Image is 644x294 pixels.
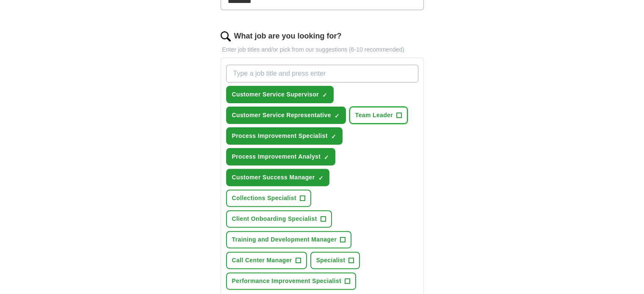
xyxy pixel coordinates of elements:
span: Training and Development Manager [232,235,337,244]
button: Training and Development Manager [226,231,352,248]
button: Process Improvement Specialist✓ [226,127,343,145]
span: Customer Service Representative [232,111,331,120]
button: Team Leader [349,107,408,124]
span: Process Improvement Specialist [232,132,328,140]
button: Customer Service Supervisor✓ [226,86,334,103]
label: What job are you looking for? [234,30,342,42]
button: Client Onboarding Specialist [226,210,332,228]
button: Specialist [310,252,360,269]
span: Performance Improvement Specialist [232,277,342,286]
span: ✓ [318,175,323,181]
span: Customer Service Supervisor [232,90,319,99]
span: Call Center Manager [232,256,292,265]
p: Enter job titles and/or pick from our suggestions (6-10 recommended) [221,45,424,54]
button: Call Center Manager [226,252,307,269]
input: Type a job title and press enter [226,65,418,82]
span: Customer Success Manager [232,173,315,182]
button: Collections Specialist [226,190,311,207]
span: Specialist [316,256,345,265]
span: Collections Specialist [232,194,296,203]
button: Customer Success Manager✓ [226,169,330,186]
span: Client Onboarding Specialist [232,214,317,223]
span: ✓ [331,133,336,140]
span: ✓ [322,92,327,99]
img: search.png [221,31,231,41]
span: ✓ [334,113,340,119]
span: Process Improvement Analyst [232,152,321,161]
button: Process Improvement Analyst✓ [226,148,336,165]
span: ✓ [324,154,329,161]
button: Customer Service Representative✓ [226,107,346,124]
span: Team Leader [355,111,393,120]
button: Performance Improvement Specialist [226,272,357,290]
